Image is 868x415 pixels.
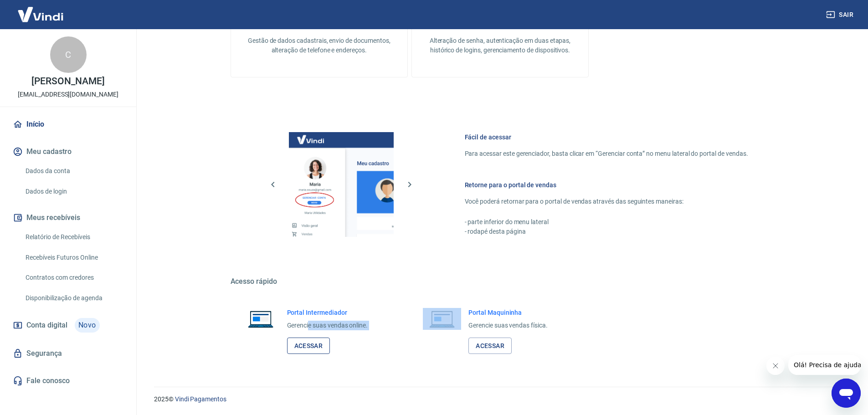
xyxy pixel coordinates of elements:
p: Gerencie suas vendas física. [468,321,548,330]
button: Sair [824,6,857,23]
h6: Fácil de acessar [465,133,748,142]
h6: Portal Intermediador [287,308,368,317]
iframe: Botão para abrir a janela de mensagens [832,379,861,408]
a: Início [11,114,125,134]
span: Conta digital [26,319,67,332]
p: Gestão de dados cadastrais, envio de documentos, alteração de telefone e endereços. [246,36,393,55]
a: Dados da conta [22,162,125,180]
p: Gerencie suas vendas online. [287,321,368,330]
a: Acessar [468,338,512,354]
button: Meus recebíveis [11,208,125,228]
a: Conta digitalNovo [11,314,125,336]
a: Vindi Pagamentos [175,395,226,403]
p: Você poderá retornar para o portal de vendas através das seguintes maneiras: [465,197,748,206]
a: Relatório de Recebíveis [22,228,125,246]
img: Vindi [11,0,70,28]
a: Dados de login [22,182,125,201]
img: Imagem de um notebook aberto [241,308,280,330]
a: Fale conosco [11,371,125,391]
iframe: Fechar mensagem [766,357,785,375]
p: - rodapé desta página [465,227,748,236]
h6: Retorne para o portal de vendas [465,180,748,190]
a: Recebíveis Futuros Online [22,248,125,267]
h6: Portal Maquininha [468,308,548,317]
img: Imagem de um notebook aberto [423,308,461,330]
p: Para acessar este gerenciador, basta clicar em “Gerenciar conta” no menu lateral do portal de ven... [465,149,748,159]
span: Olá! Precisa de ajuda? [5,6,77,14]
p: [PERSON_NAME] [31,77,104,86]
a: Segurança [11,343,125,364]
button: Meu cadastro [11,142,125,162]
iframe: Mensagem da empresa [788,355,861,375]
img: Imagem da dashboard mostrando o botão de gerenciar conta na sidebar no lado esquerdo [289,132,394,237]
div: C [50,36,87,73]
span: Novo [75,318,100,333]
p: 2025 © [154,395,846,404]
a: Disponibilização de agenda [22,289,125,307]
p: Alteração de senha, autenticação em duas etapas, histórico de logins, gerenciamento de dispositivos. [426,36,574,55]
a: Acessar [287,338,330,354]
p: [EMAIL_ADDRESS][DOMAIN_NAME] [18,90,118,99]
p: - parte inferior do menu lateral [465,217,748,227]
h5: Acesso rápido [231,277,770,286]
a: Contratos com credores [22,268,125,287]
